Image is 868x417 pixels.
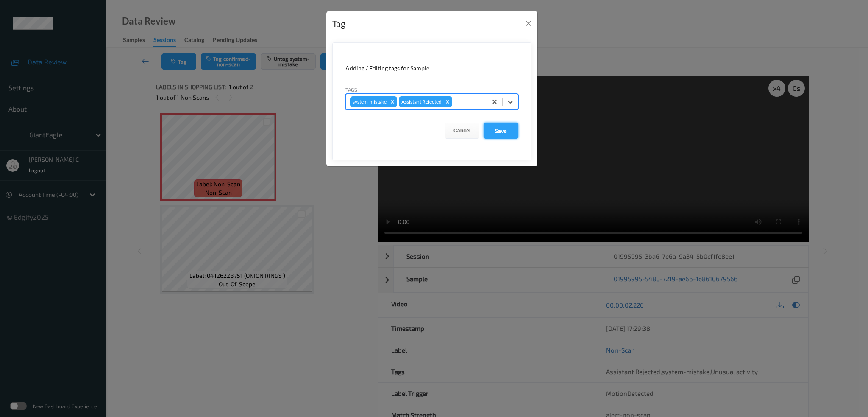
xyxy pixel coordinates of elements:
[350,96,388,107] div: system-mistake
[523,17,534,29] button: Close
[445,123,479,139] button: Cancel
[345,86,357,93] label: Tags
[399,96,443,107] div: Assistant Rejected
[443,96,452,107] div: Remove Assistant Rejected
[388,96,397,107] div: Remove system-mistake
[345,64,518,73] div: Adding / Editing tags for Sample
[332,17,345,31] div: Tag
[484,123,518,139] button: Save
